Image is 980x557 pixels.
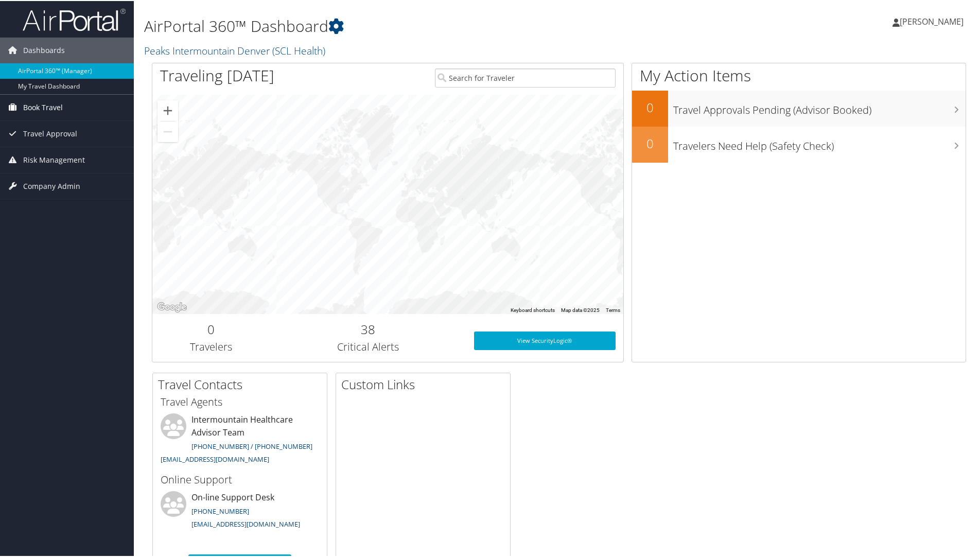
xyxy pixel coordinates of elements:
a: Open this area in Google Maps (opens a new window) [155,300,189,313]
span: [PERSON_NAME] [900,15,964,26]
button: Zoom in [157,99,178,120]
span: Book Travel [23,94,63,119]
a: View SecurityLogic® [474,330,616,349]
h2: 0 [632,134,668,151]
li: Intermountain Healthcare Advisor Team [155,412,324,467]
h3: Travel Agents [161,394,319,408]
a: 0Travel Approvals Pending (Advisor Booked) [632,90,966,126]
a: [PHONE_NUMBER] [191,506,249,515]
h2: 0 [160,320,262,337]
h2: 38 [278,320,459,337]
h2: 0 [632,98,668,115]
h3: Online Support [161,472,319,486]
button: Zoom out [157,120,178,141]
input: Search for Traveler [435,67,616,86]
a: [EMAIL_ADDRESS][DOMAIN_NAME] [161,454,269,463]
li: On-line Support Desk [155,490,324,532]
img: Google [155,300,189,313]
span: Dashboards [23,37,65,62]
a: Terms (opens in new tab) [606,306,620,312]
h3: Travel Approvals Pending (Advisor Booked) [673,97,966,116]
h2: Travel Contacts [158,375,327,392]
span: Map data ©2025 [561,306,600,312]
a: [PHONE_NUMBER] / [PHONE_NUMBER] [191,441,312,450]
a: Peaks Intermountain Denver (SCL Health) [144,43,328,57]
h3: Travelers [160,339,262,353]
img: airportal-logo.png [23,7,126,31]
h1: Traveling [DATE] [160,64,274,85]
a: [EMAIL_ADDRESS][DOMAIN_NAME] [191,518,300,528]
span: Travel Approval [23,120,77,146]
h1: My Action Items [632,64,966,85]
span: Company Admin [23,172,80,198]
span: Risk Management [23,146,85,172]
h3: Travelers Need Help (Safety Check) [673,133,966,152]
h1: AirPortal 360™ Dashboard [144,14,697,36]
h2: Custom Links [341,375,510,392]
a: 0Travelers Need Help (Safety Check) [632,126,966,162]
button: Keyboard shortcuts [511,306,555,313]
h3: Critical Alerts [278,339,459,353]
a: [PERSON_NAME] [892,5,974,36]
